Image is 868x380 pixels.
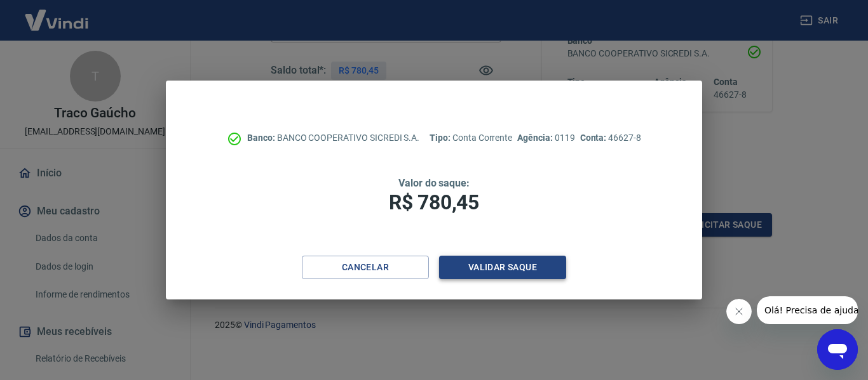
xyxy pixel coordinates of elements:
[757,296,858,324] iframe: Mensagem da empresa
[398,177,470,189] span: Valor do saque:
[726,299,752,324] iframe: Fechar mensagem
[517,131,574,145] p: 0119
[430,131,512,145] p: Conta Corrente
[389,190,479,214] span: R$ 780,45
[580,131,641,145] p: 46627-8
[439,256,566,279] button: Validar saque
[817,329,858,370] iframe: Botão para abrir a janela de mensagens
[8,9,107,19] span: Olá! Precisa de ajuda?
[302,256,429,279] button: Cancelar
[580,133,609,143] span: Conta:
[247,131,419,145] p: BANCO COOPERATIVO SICREDI S.A.
[517,133,555,143] span: Agência:
[430,133,452,143] span: Tipo:
[247,133,277,143] span: Banco:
